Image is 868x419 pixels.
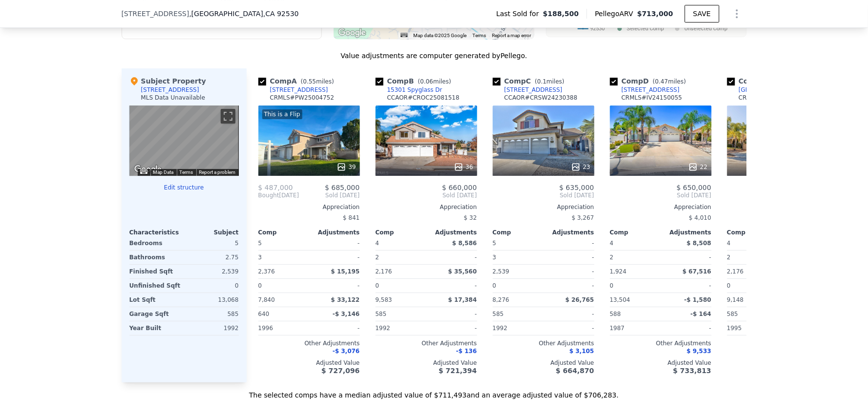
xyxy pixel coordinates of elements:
[180,169,193,175] a: Terms (opens in new tab)
[336,26,368,39] a: Open this area in Google Maps (opens a new window)
[186,265,239,278] div: 2,539
[258,229,309,236] div: Comp
[684,296,711,303] span: -$ 1,580
[376,359,477,367] div: Adjusted Value
[546,265,594,278] div: -
[531,78,568,85] span: ( miles)
[610,296,631,303] span: 13,504
[493,203,594,211] div: Appreciation
[610,321,659,335] div: 1987
[439,367,477,375] span: $ 721,394
[493,282,497,289] span: 0
[454,162,473,172] div: 36
[333,311,360,317] span: -$ 3,146
[537,78,547,85] span: 0.1
[456,348,477,355] span: -$ 136
[493,268,509,275] span: 2,539
[376,282,380,289] span: 0
[687,348,711,355] span: $ 9,533
[610,339,712,347] div: Other Adjustments
[685,5,719,22] button: SAVE
[428,307,477,321] div: -
[311,251,360,264] div: -
[376,268,392,275] span: 2,176
[258,339,360,347] div: Other Adjustments
[442,184,477,191] span: $ 660,000
[727,86,801,94] a: [GEOGRAPHIC_DATA]
[258,191,299,199] div: [DATE]
[649,78,690,85] span: ( miles)
[122,382,747,400] div: The selected comps have a median adjusted value of $711,493 and an average adjusted value of $706...
[311,321,360,335] div: -
[464,214,477,221] span: $ 32
[655,78,668,85] span: 0.47
[122,51,747,61] div: Value adjustments are computer generated by Pellego .
[673,367,711,375] span: $ 733,813
[727,191,829,199] span: Sold [DATE]
[727,203,829,211] div: Appreciation
[546,321,594,335] div: -
[129,184,239,191] button: Edit structure
[270,94,335,102] div: CRMLS # PW25004752
[258,184,293,191] span: $ 487,000
[426,229,477,236] div: Adjustments
[688,162,707,172] div: 22
[610,240,614,247] span: 4
[610,282,614,289] span: 0
[258,191,279,199] span: Bought
[546,251,594,264] div: -
[637,10,674,18] span: $713,000
[610,191,712,199] span: Sold [DATE]
[263,10,299,18] span: , CA 92530
[493,339,594,347] div: Other Adjustments
[376,240,380,247] span: 4
[184,229,239,236] div: Subject
[610,203,712,211] div: Appreciation
[677,184,711,191] span: $ 650,000
[299,191,360,199] span: Sold [DATE]
[492,33,531,38] a: Report a map error
[595,9,637,19] span: Pellego ARV
[401,33,407,37] button: Keyboard shortcuts
[493,240,497,247] span: 5
[258,296,275,303] span: 7,840
[493,296,509,303] span: 8,276
[496,9,543,19] span: Last Sold for
[544,229,594,236] div: Adjustments
[546,279,594,293] div: -
[448,296,477,303] span: $ 17,384
[337,162,356,172] div: 39
[129,105,239,176] div: Map
[610,268,627,275] span: 1,924
[321,367,360,375] span: $ 727,096
[610,251,659,264] div: 2
[622,94,682,102] div: CRMLS # IV24150055
[258,86,328,94] a: [STREET_ADDRESS]
[691,311,712,317] span: -$ 164
[376,203,477,211] div: Appreciation
[687,240,711,247] span: $ 8,508
[428,279,477,293] div: -
[258,282,262,289] span: 0
[186,293,239,307] div: 13,068
[129,105,239,176] div: Street View
[493,191,594,199] span: Sold [DATE]
[452,240,477,247] span: $ 8,586
[493,359,594,367] div: Adjusted Value
[727,296,744,303] span: 9,148
[610,86,680,94] a: [STREET_ADDRESS]
[129,279,182,293] div: Unfinished Sqft
[571,162,590,172] div: 23
[376,229,426,236] div: Comp
[420,78,433,85] span: 0.06
[727,282,731,289] span: 0
[376,311,387,317] span: 585
[336,26,368,39] img: Google
[727,311,739,317] span: 585
[376,339,477,347] div: Other Adjustments
[325,184,360,191] span: $ 685,000
[505,94,578,102] div: CCAOR # CRSW24230388
[610,311,621,317] span: 588
[727,359,829,367] div: Adjusted Value
[333,348,360,355] span: -$ 3,076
